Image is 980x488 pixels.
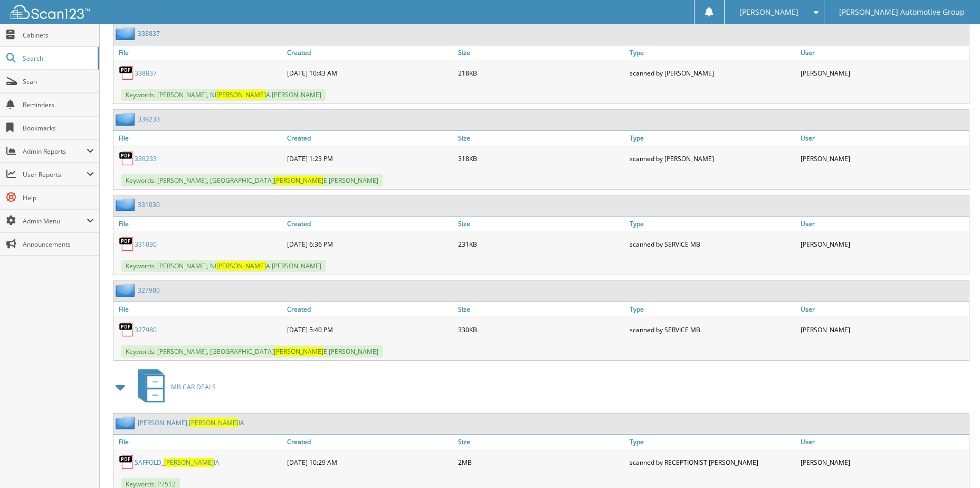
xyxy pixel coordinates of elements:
[135,69,157,78] a: 338837
[116,198,138,211] img: folder2.png
[627,217,798,231] a: Type
[23,100,94,109] span: Reminders
[138,200,160,209] a: 331030
[798,302,969,316] a: User
[121,174,383,186] span: Keywords: [PERSON_NAME], [GEOGRAPHIC_DATA] E [PERSON_NAME]
[23,31,94,40] span: Cabinets
[121,345,383,358] span: Keywords: [PERSON_NAME], [GEOGRAPHIC_DATA] E [PERSON_NAME]
[119,65,135,81] img: PDF.png
[739,9,798,15] span: [PERSON_NAME]
[119,454,135,470] img: PDF.png
[455,131,626,145] a: Size
[23,54,92,63] span: Search
[455,435,626,449] a: Size
[23,217,87,226] span: Admin Menu
[164,458,214,467] span: [PERSON_NAME]
[216,90,266,99] span: [PERSON_NAME]
[113,131,284,145] a: File
[113,435,284,449] a: File
[113,302,284,316] a: File
[627,233,798,255] div: scanned by SERVICE MB
[119,151,135,166] img: PDF.png
[798,45,969,60] a: User
[798,233,969,255] div: [PERSON_NAME]
[138,418,244,427] a: [PERSON_NAME],[PERSON_NAME]IA
[116,27,138,40] img: folder2.png
[455,45,626,60] a: Size
[113,45,284,60] a: File
[798,435,969,449] a: User
[121,260,326,272] span: Keywords: [PERSON_NAME], NI A [PERSON_NAME]
[284,62,455,83] div: [DATE] 10:43 AM
[138,115,160,124] a: 339233
[927,437,980,488] iframe: Chat Widget
[23,240,94,249] span: Announcements
[798,217,969,231] a: User
[284,302,455,316] a: Created
[455,302,626,316] a: Size
[135,325,157,334] a: 327980
[135,240,157,249] a: 331030
[798,62,969,83] div: [PERSON_NAME]
[131,366,216,408] a: MB CAR DEALS
[274,176,324,185] span: [PERSON_NAME]
[135,458,220,467] a: SAFFOLD_[PERSON_NAME]IA
[455,217,626,231] a: Size
[119,322,135,337] img: PDF.png
[23,77,94,86] span: Scan
[627,131,798,145] a: Type
[116,112,138,126] img: folder2.png
[11,5,90,19] img: scan123-logo-white.svg
[138,286,160,295] a: 327980
[284,217,455,231] a: Created
[798,131,969,145] a: User
[627,148,798,169] div: scanned by [PERSON_NAME]
[798,148,969,169] div: [PERSON_NAME]
[119,236,135,252] img: PDF.png
[627,62,798,83] div: scanned by [PERSON_NAME]
[627,302,798,316] a: Type
[798,319,969,340] div: [PERSON_NAME]
[216,261,266,270] span: [PERSON_NAME]
[455,319,626,340] div: 330KB
[839,9,965,15] span: [PERSON_NAME] Automotive Group
[455,233,626,255] div: 231KB
[116,416,138,429] img: folder2.png
[284,435,455,449] a: Created
[189,418,239,427] span: [PERSON_NAME]
[116,284,138,297] img: folder2.png
[798,452,969,473] div: [PERSON_NAME]
[284,45,455,60] a: Created
[284,452,455,473] div: [DATE] 10:29 AM
[284,319,455,340] div: [DATE] 5:40 PM
[23,124,94,133] span: Bookmarks
[138,29,160,38] a: 338837
[23,147,87,156] span: Admin Reports
[23,193,94,202] span: Help
[284,233,455,255] div: [DATE] 6:36 PM
[627,319,798,340] div: scanned by SERVICE MB
[455,62,626,83] div: 218KB
[627,435,798,449] a: Type
[284,148,455,169] div: [DATE] 1:23 PM
[455,452,626,473] div: 2MB
[284,131,455,145] a: Created
[627,452,798,473] div: scanned by RECEPTIONIST [PERSON_NAME]
[121,89,326,101] span: Keywords: [PERSON_NAME], NI A [PERSON_NAME]
[23,170,87,179] span: User Reports
[171,382,216,391] span: MB CAR DEALS
[627,45,798,60] a: Type
[113,217,284,231] a: File
[455,148,626,169] div: 318KB
[274,347,324,356] span: [PERSON_NAME]
[135,154,157,163] a: 339233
